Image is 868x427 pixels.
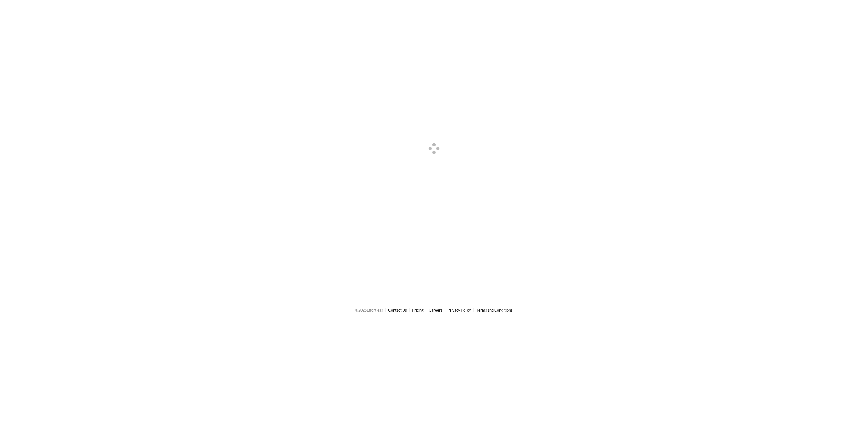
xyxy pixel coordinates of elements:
a: Contact Us [388,308,407,312]
a: Privacy Policy [448,308,471,312]
a: Pricing [412,308,424,312]
a: Terms and Conditions [476,308,513,312]
span: © 2025 Effortless [355,308,383,312]
a: Careers [429,308,442,312]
